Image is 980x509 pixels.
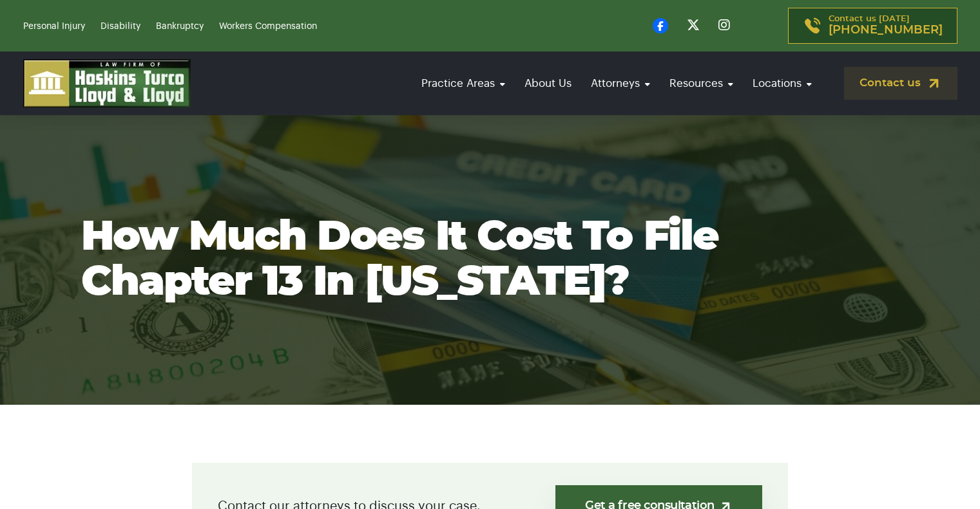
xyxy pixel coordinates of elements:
a: Contact us [844,67,957,100]
p: Contact us [DATE] [829,15,943,37]
a: Practice Areas [415,65,512,102]
a: About Us [518,65,578,102]
a: Workers Compensation [219,22,317,31]
a: Disability [101,22,140,31]
img: logo [23,59,191,107]
h1: How much does it cost to file Chapter 13 in [US_STATE]? [81,215,899,305]
a: Resources [663,65,740,102]
a: Bankruptcy [156,22,204,31]
span: [PHONE_NUMBER] [829,24,943,37]
a: Contact us [DATE][PHONE_NUMBER] [788,8,957,44]
a: Attorneys [584,65,657,102]
a: Locations [746,65,818,102]
a: Personal Injury [23,22,85,31]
